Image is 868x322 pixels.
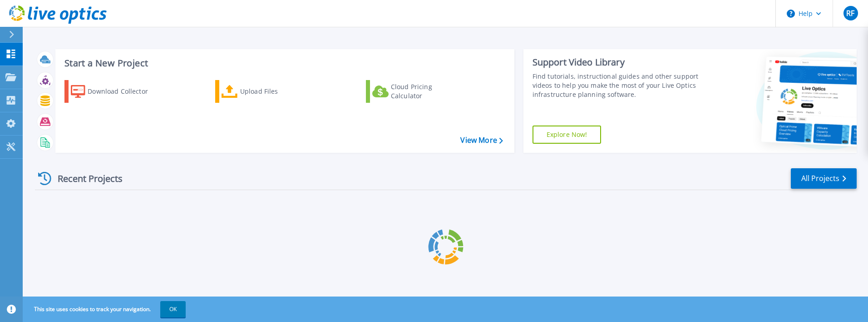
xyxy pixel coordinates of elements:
a: Download Collector [64,80,166,103]
a: Cloud Pricing Calculator [366,80,467,103]
div: Find tutorials, instructional guides and other support videos to help you make the most of your L... [533,72,702,99]
button: OK [160,301,186,317]
div: Recent Projects [35,167,135,190]
h3: Start a New Project [64,58,503,68]
div: Cloud Pricing Calculator [391,82,464,101]
div: Upload Files [240,82,313,101]
a: View More [460,136,503,145]
a: Explore Now! [533,126,602,144]
div: Support Video Library [533,56,702,68]
a: All Projects [791,168,857,189]
div: Download Collector [88,82,160,101]
a: Upload Files [215,80,316,103]
span: RF [846,10,854,17]
span: This site uses cookies to track your navigation. [25,301,186,317]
